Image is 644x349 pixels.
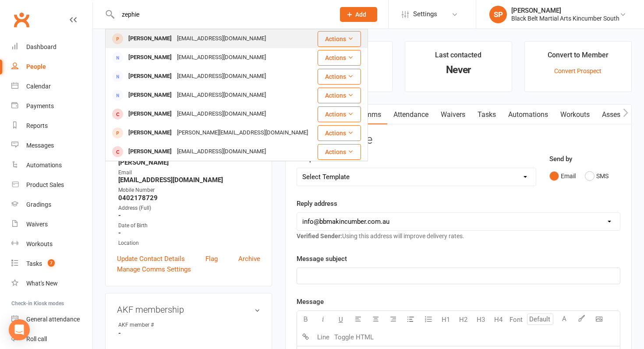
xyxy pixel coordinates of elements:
[26,221,48,228] div: Waivers
[11,77,92,96] a: Calendar
[318,50,361,66] button: Actions
[118,212,260,219] strong: -
[318,69,361,85] button: Actions
[118,159,260,166] strong: [PERSON_NAME]
[118,186,260,194] div: Mobile Number
[297,296,324,307] label: Message
[118,176,260,184] strong: [EMAIL_ADDRESS][DOMAIN_NAME]
[413,4,437,24] span: Settings
[174,108,269,120] div: [EMAIL_ADDRESS][DOMAIN_NAME]
[126,145,174,158] div: [PERSON_NAME]
[26,280,58,287] div: What's New
[174,70,269,83] div: [EMAIL_ADDRESS][DOMAIN_NAME]
[174,89,269,102] div: [EMAIL_ADDRESS][DOMAIN_NAME]
[26,162,62,169] div: Automations
[118,194,260,202] strong: 0402178729
[126,127,174,139] div: [PERSON_NAME]
[26,142,54,149] div: Messages
[332,311,350,328] button: U
[174,32,269,45] div: [EMAIL_ADDRESS][DOMAIN_NAME]
[117,305,260,314] h3: AKF membership
[118,321,191,329] div: AKF member #
[174,145,269,158] div: [EMAIL_ADDRESS][DOMAIN_NAME]
[318,125,361,141] button: Actions
[11,274,92,293] a: What's New
[9,319,30,340] div: Open Intercom Messenger
[556,311,573,328] button: A
[554,67,602,74] a: Convert Prospect
[511,14,619,22] div: Black Belt Martial Arts Kincumber South
[507,311,525,328] button: Font
[527,314,553,325] input: Default
[11,254,92,274] a: Tasks 7
[554,105,596,125] a: Workouts
[238,254,260,264] a: Archive
[435,105,471,125] a: Waivers
[489,6,507,23] div: SP
[11,175,92,195] a: Product Sales
[115,8,329,21] input: Search...
[26,181,64,188] div: Product Sales
[126,70,174,83] div: [PERSON_NAME]
[332,328,376,346] button: Toggle HTML
[11,215,92,234] a: Waivers
[11,310,92,329] a: General attendance kiosk mode
[118,229,260,237] strong: -
[26,83,51,90] div: Calendar
[413,65,504,74] div: Never
[26,43,57,50] div: Dashboard
[585,168,609,184] button: SMS
[548,49,609,65] div: Convert to Member
[318,88,361,103] button: Actions
[549,154,572,164] label: Send by
[455,311,472,328] button: H2
[118,239,260,247] div: Location
[118,204,260,212] div: Address (Full)
[118,222,260,230] div: Date of Birth
[26,122,48,129] div: Reports
[11,96,92,116] a: Payments
[437,311,455,328] button: H1
[511,7,619,14] div: [PERSON_NAME]
[351,105,387,125] a: Comms
[387,105,435,125] a: Attendance
[26,260,42,267] div: Tasks
[11,37,92,57] a: Dashboard
[297,233,342,240] strong: Verified Sender:
[355,11,366,18] span: Add
[11,329,92,349] a: Roll call
[11,116,92,136] a: Reports
[205,254,218,264] a: Flag
[11,136,92,155] a: Messages
[339,316,343,324] span: U
[26,63,46,70] div: People
[126,108,174,120] div: [PERSON_NAME]
[318,106,361,122] button: Actions
[471,105,502,125] a: Tasks
[26,201,51,208] div: Gradings
[26,240,53,247] div: Workouts
[11,57,92,77] a: People
[118,169,260,177] div: Email
[297,198,337,209] label: Reply address
[126,89,174,102] div: [PERSON_NAME]
[26,102,54,109] div: Payments
[472,311,490,328] button: H3
[297,254,347,264] label: Message subject
[435,49,481,65] div: Last contacted
[118,329,260,337] strong: -
[297,133,620,147] h3: New Message
[174,127,311,139] div: [PERSON_NAME][EMAIL_ADDRESS][DOMAIN_NAME]
[502,105,554,125] a: Automations
[126,32,174,45] div: [PERSON_NAME]
[26,335,47,342] div: Roll call
[48,259,55,267] span: 7
[318,144,361,160] button: Actions
[490,311,507,328] button: H4
[26,316,80,323] div: General attendance
[549,168,576,184] button: Email
[117,264,191,275] a: Manage Comms Settings
[11,9,32,31] a: Clubworx
[126,51,174,64] div: [PERSON_NAME]
[318,31,361,47] button: Actions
